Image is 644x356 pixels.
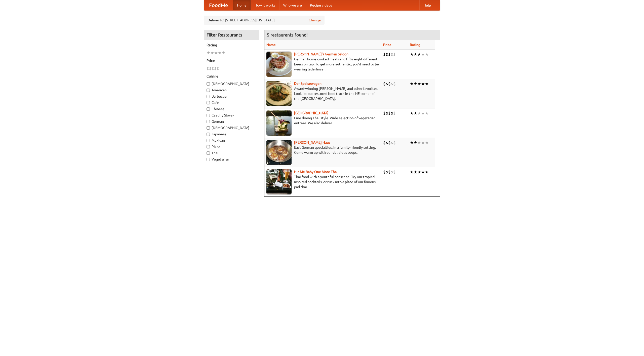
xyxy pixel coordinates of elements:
li: $ [391,169,393,175]
a: Hit Me Baby One More Thai [294,170,338,174]
li: ★ [425,140,429,145]
label: Czech / Slovak [207,113,256,118]
label: Vegetarian [207,157,256,162]
li: ★ [410,52,414,57]
li: ★ [417,52,421,57]
a: Name [266,43,276,47]
img: esthers.jpg [266,52,292,77]
li: $ [393,169,396,175]
li: ★ [425,110,429,116]
li: ★ [207,50,210,56]
li: ★ [414,169,417,175]
li: ★ [210,50,214,56]
li: $ [388,52,391,57]
li: ★ [410,81,414,87]
li: ★ [414,110,417,116]
input: Japanese [207,133,210,136]
img: satay.jpg [266,110,292,136]
li: ★ [421,169,425,175]
a: Help [419,0,435,10]
li: ★ [417,140,421,145]
li: $ [383,169,386,175]
li: ★ [414,140,417,145]
li: $ [383,110,386,116]
li: ★ [218,50,222,56]
li: ★ [414,81,417,87]
li: $ [393,81,396,87]
input: Barbecue [207,95,210,98]
label: Pizza [207,144,256,149]
li: $ [383,81,386,87]
li: $ [393,52,396,57]
input: Chinese [207,107,210,111]
li: $ [388,140,391,145]
label: Cafe [207,100,256,105]
h4: Filter Restaurants [204,30,259,40]
a: How it works [251,0,279,10]
p: Award-winning [PERSON_NAME] and other favorites. Look for our restored food truck in the NE corne... [266,86,379,101]
a: [PERSON_NAME] Haus [294,140,330,144]
li: $ [214,66,217,71]
a: Who we are [279,0,306,10]
a: Recipe videos [306,0,336,10]
li: $ [207,66,209,71]
a: [PERSON_NAME]'s German Saloon [294,52,348,56]
h5: Cuisine [207,74,256,79]
a: [GEOGRAPHIC_DATA] [294,111,329,115]
li: $ [388,110,391,116]
a: Rating [410,43,420,47]
li: ★ [425,52,429,57]
input: American [207,89,210,92]
div: Deliver to: [STREET_ADDRESS][US_STATE] [204,16,325,25]
li: $ [209,66,212,71]
label: Mexican [207,138,256,143]
p: East German specialties, in a family-friendly setting. Come warm up with our delicious soups. [266,145,379,155]
li: ★ [417,110,421,116]
input: Czech / Slovak [207,114,210,117]
label: German [207,119,256,124]
p: German home-cooked meals and fifty-eight different beers on tap. To get more authentic, you'd nee... [266,57,379,72]
li: $ [391,81,393,87]
li: ★ [421,140,425,145]
li: ★ [421,110,425,116]
li: $ [386,169,388,175]
label: [DEMOGRAPHIC_DATA] [207,81,256,86]
input: [DEMOGRAPHIC_DATA] [207,82,210,86]
img: speisewagen.jpg [266,81,292,106]
a: Home [233,0,251,10]
li: $ [391,140,393,145]
li: $ [383,140,386,145]
li: ★ [425,81,429,87]
li: $ [217,66,219,71]
h5: Price [207,58,256,63]
img: babythai.jpg [266,169,292,194]
a: Price [383,43,391,47]
li: $ [388,81,391,87]
li: $ [386,81,388,87]
li: ★ [425,169,429,175]
li: ★ [421,52,425,57]
li: ★ [222,50,225,56]
li: ★ [414,52,417,57]
label: [DEMOGRAPHIC_DATA] [207,125,256,130]
a: Der Speisewagen [294,82,321,86]
li: $ [212,66,214,71]
li: ★ [417,81,421,87]
h5: Rating [207,43,256,48]
input: Cafe [207,101,210,104]
li: $ [386,110,388,116]
li: ★ [410,110,414,116]
label: Barbecue [207,94,256,99]
li: ★ [214,50,218,56]
input: Vegetarian [207,158,210,161]
input: Thai [207,151,210,155]
li: ★ [410,140,414,145]
li: $ [383,52,386,57]
li: ★ [417,169,421,175]
li: $ [393,140,396,145]
li: ★ [421,81,425,87]
li: $ [391,52,393,57]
